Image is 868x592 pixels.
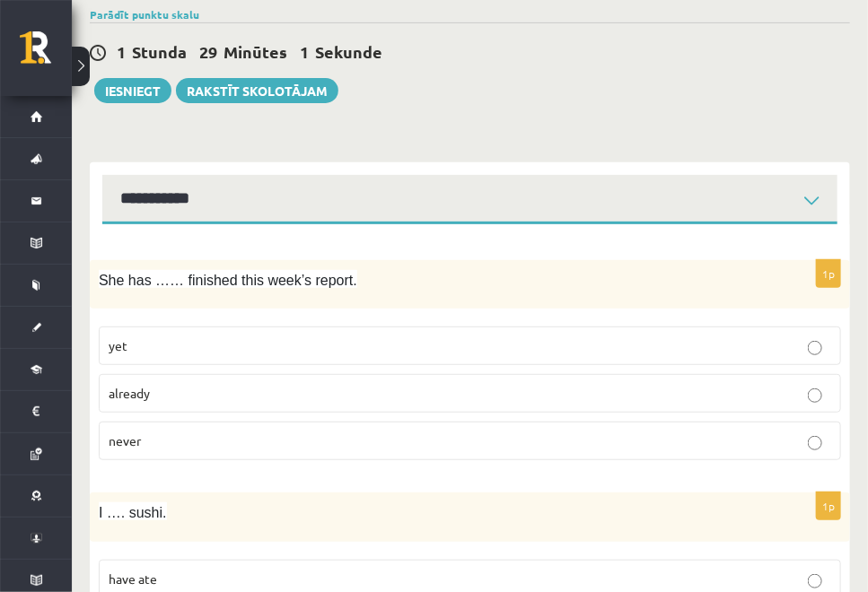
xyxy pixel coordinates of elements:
[808,436,822,450] input: never
[94,78,171,103] button: Iesniegt
[808,574,822,588] input: have ate
[109,337,127,353] span: yet
[90,7,199,22] a: Parādīt punktu skalu
[99,273,357,288] span: She has …… finished this week’s report.
[109,385,150,401] span: already
[808,388,822,403] input: already
[224,41,287,62] span: Minūtes
[315,41,382,62] span: Sekunde
[117,41,126,62] span: 1
[99,505,167,520] span: I …. sushi.
[132,41,187,62] span: Stunda
[808,341,822,355] input: yet
[816,259,841,288] p: 1p
[199,41,217,62] span: 29
[816,492,841,520] p: 1p
[109,432,141,448] span: never
[20,31,72,76] a: Rīgas 1. Tālmācības vidusskola
[109,570,157,587] span: have ate
[176,78,338,103] a: Rakstīt skolotājam
[300,41,309,62] span: 1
